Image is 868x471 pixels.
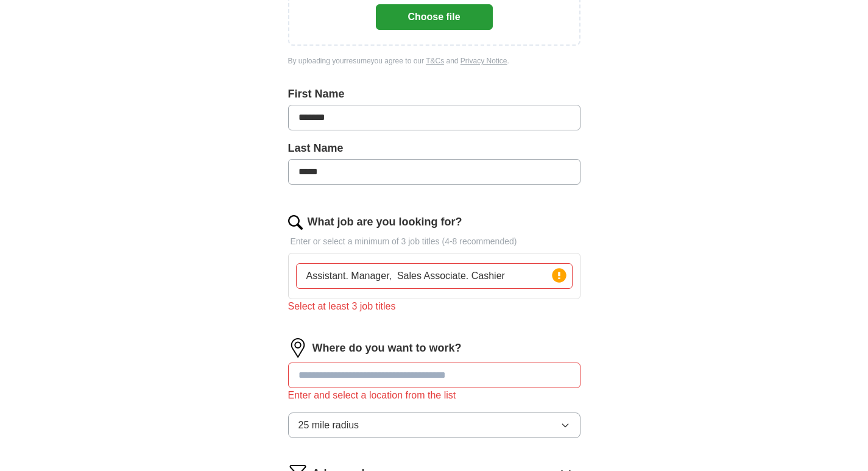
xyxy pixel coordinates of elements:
[288,140,580,157] label: Last Name
[296,263,573,289] input: Type a job title and press enter
[288,86,580,102] label: First Name
[288,235,580,248] p: Enter or select a minimum of 3 job titles (4-8 recommended)
[312,340,462,356] label: Where do you want to work?
[288,388,580,403] div: Enter and select a location from the list
[288,299,580,314] div: Select at least 3 job titles
[298,418,359,433] span: 25 mile radius
[288,215,303,230] img: search.png
[288,55,580,66] div: By uploading your resume you agree to our and .
[460,57,507,65] a: Privacy Notice
[426,57,444,65] a: T&Cs
[288,413,580,438] button: 25 mile radius
[376,4,493,30] button: Choose file
[308,214,462,230] label: What job are you looking for?
[288,338,308,358] img: location.png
